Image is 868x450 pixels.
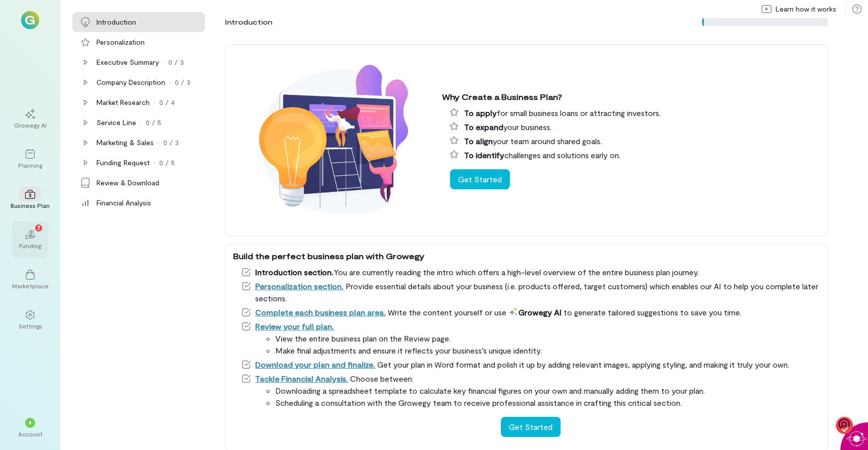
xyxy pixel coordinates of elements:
[275,345,820,357] li: Make final adjustments and ensure it reflects your business’s unique identity.
[140,118,142,128] div: ·
[12,221,48,258] a: Funding
[241,280,820,304] li: Provide essential details about your business (i.e. products offered, target customers) which ena...
[175,77,190,87] div: 0 / 3
[225,17,272,27] div: Introduction
[255,360,375,369] a: Download your plan and finalize.
[96,158,150,168] div: Funding Request
[12,302,48,338] a: Settings
[96,77,165,87] div: Company Description
[19,322,42,330] div: Settings
[255,307,386,317] a: Complete each business plan area.
[163,138,179,148] div: 0 / 3
[18,430,43,438] div: Account
[96,37,145,47] div: Personalization
[836,416,853,435] img: o1IwAAAABJRU5ErkJggg==
[12,282,49,290] div: Marketplace
[11,201,50,209] div: Business Plan
[241,373,820,409] li: Choose between:
[37,223,41,232] span: 7
[450,121,820,133] li: your business.
[96,138,154,148] div: Marketing & Sales
[96,17,136,27] div: Introduction
[255,281,344,291] a: Personalization section.
[159,97,175,107] div: 0 / 4
[158,138,159,148] div: ·
[96,198,151,208] div: Financial Analysis
[168,57,184,67] div: 0 / 3
[450,149,820,161] li: challenges and solutions early on.
[154,158,155,168] div: ·
[241,266,820,278] li: You are currently reading the intro which offers a high-level overview of the entire business pla...
[255,321,334,331] a: Review your full plan.
[18,161,42,169] div: Planning
[501,417,561,437] button: Get Started
[146,118,161,128] div: 0 / 5
[233,250,820,262] div: Build the perfect business plan with Growegy
[508,307,562,317] span: Growegy AI
[169,77,171,87] div: ·
[159,158,175,168] div: 0 / 5
[464,150,504,160] span: To identify
[154,97,155,107] div: ·
[12,141,48,177] a: Planning
[12,101,48,137] a: Growegy AI
[450,169,510,189] button: Get Started
[275,332,820,345] li: View the entire business plan on the Review page.
[450,107,820,119] li: for small business loans or attracting investors.
[241,359,820,371] li: Get your plan in Word format and polish it up by adding relevant images, applying styling, and ma...
[233,50,434,230] img: Why create a business plan
[255,267,334,277] span: Introduction section.
[241,306,820,318] li: Write the content yourself or use to generate tailored suggestions to save you time.
[275,397,820,409] li: Scheduling a consultation with the Growegy team to receive professional assistance in crafting th...
[12,262,48,298] a: Marketplace
[464,122,503,132] span: To expand
[96,97,150,107] div: Market Research
[163,57,164,67] div: ·
[275,385,820,397] li: Downloading a spreadsheet template to calculate key financial figures on your own and manually ad...
[12,181,48,217] a: Business Plan
[96,178,159,188] div: Review & Download
[19,242,41,250] div: Funding
[14,121,47,129] div: Growegy AI
[12,410,48,446] div: *Account
[464,108,497,118] span: To apply
[255,374,348,383] a: Tackle Financial Analysis.
[464,136,493,146] span: To align
[450,135,820,147] li: your team around shared goals.
[776,4,836,14] span: Learn how it works
[96,57,159,67] div: Executive Summary
[442,91,820,103] div: Why Create a Business Plan?
[96,118,136,128] div: Service Line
